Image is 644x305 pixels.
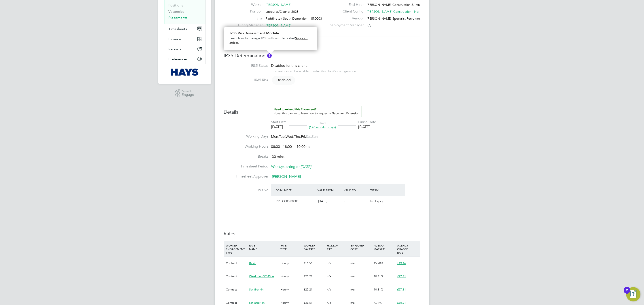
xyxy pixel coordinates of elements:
div: [DATE] [271,124,287,130]
span: n/a [327,288,331,291]
span: n/a [327,301,331,305]
div: 2 [626,290,628,296]
span: Sat after 4h [249,301,265,305]
span: £27.81 [397,288,406,291]
div: WORKER ENGAGEMENT TYPE [225,241,248,257]
div: Hourly [279,257,303,270]
div: £25.21 [303,270,326,283]
span: Timesheets [168,27,187,31]
span: £27.81 [397,274,406,278]
div: 08:00 - 18:00 [271,144,310,149]
a: Go to home page [164,69,206,76]
h3: IR35 Determination [224,53,420,59]
span: P/15CC03/00008 [276,199,298,203]
b: Placement [224,42,248,48]
span: 15.70% [374,261,383,265]
div: RATE TYPE [279,241,303,253]
span: 30 mins [272,155,284,159]
div: [DATE] [358,124,376,130]
img: hays-logo-retina.png [171,69,199,76]
span: Sun [312,134,318,139]
span: No Expiry [370,199,383,203]
span: Tue, [279,134,286,139]
div: RATE NAME [248,241,279,253]
div: Valid To [343,186,369,194]
h3: Details [224,106,420,115]
span: 10.31% [374,288,383,291]
strong: IR35 Risk Assessment Module [229,31,279,35]
div: WORKER PAY RATE [303,241,326,253]
div: Valid From [316,186,343,194]
span: Reports [168,47,181,51]
a: Positions [168,3,183,7]
div: Expiry [369,186,395,194]
label: End Hirer [326,2,364,7]
span: [PERSON_NAME] Construction - North… [367,10,426,14]
div: EMPLOYER COST [349,241,373,253]
span: starting on [271,165,311,169]
span: Preferences [168,57,188,61]
div: HOLIDAY PAY [326,241,349,253]
span: 10.00hrs [294,144,310,149]
div: Start Date [271,120,287,125]
label: IR35 Status [224,63,268,68]
em: Weekly [271,165,283,169]
span: Sat, [306,134,312,139]
label: Worker [238,2,263,7]
span: n/a [350,261,355,265]
button: About IR35 [267,53,272,58]
div: £16.56 [303,257,326,270]
span: £36.21 [397,301,406,305]
a: Placements [168,16,187,20]
label: Timesheet Period [224,164,268,169]
label: Hiring Manager [238,23,263,28]
span: [PERSON_NAME] Specialist Recruitment Limited [367,17,435,21]
span: Labourer/Cleaner 2025 [266,10,299,14]
button: Open Resource Center, 2 new notifications [626,287,640,301]
span: Powered by [182,89,194,93]
span: Thu, [294,134,301,139]
label: Position [238,9,263,14]
span: - [344,199,345,203]
span: n/a [327,261,331,265]
span: Wed, [286,134,294,139]
div: AGENCY MARKUP [373,241,396,253]
div: Hourly [279,270,303,283]
div: Contract [225,270,248,283]
span: Paddington South Demolition - 15CC03 [266,17,322,21]
a: Vacancies [168,9,184,14]
span: n/a [367,23,371,27]
label: Working Hours [224,144,268,149]
span: Disabled for this client. [271,63,307,68]
div: Contract [225,283,248,296]
span: [PERSON_NAME] Construction & Infrast… [367,3,426,7]
span: [DATE] [318,199,327,203]
span: Fri, [301,134,306,139]
label: Vendor [326,16,364,21]
span: [PERSON_NAME] [266,23,291,27]
label: IR35 Risk [224,78,268,82]
label: Deployment Manager [326,23,364,28]
span: [PERSON_NAME] [272,174,301,179]
div: Contract [225,257,248,270]
span: n/a [350,288,355,291]
span: 7.74% [374,301,382,305]
span: Finance [168,37,181,41]
div: DAYS [307,121,338,129]
label: Working Days [224,134,268,139]
span: Sat first 4h [249,288,263,291]
em: [DATE] [301,165,311,169]
span: 10.31% [374,274,383,278]
span: Engage [182,93,194,97]
div: PO Number [275,186,316,194]
button: How to extend a Placement? [271,106,362,117]
div: This feature can be enabled under this client's configuration. [271,68,357,73]
span: Mon, [271,134,279,139]
label: Site [238,16,263,21]
label: Breaks [224,154,268,159]
div: About IR35 [224,27,317,50]
span: Disabled [272,76,295,85]
span: [PERSON_NAME] [266,3,291,7]
span: (120 working days) [309,125,336,129]
div: Hourly [279,283,303,296]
